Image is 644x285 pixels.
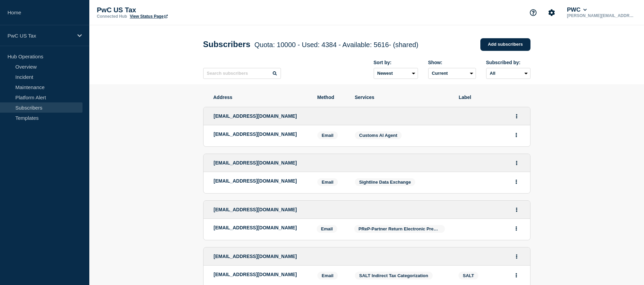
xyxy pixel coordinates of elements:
[486,68,530,79] select: Subscribed by
[512,223,521,234] button: Actions
[254,41,418,48] span: Quota: 10000 - Used: 4384 - Available: 5616 - (shared)
[214,113,297,119] span: [EMAIL_ADDRESS][DOMAIN_NAME]
[214,160,297,166] span: [EMAIL_ADDRESS][DOMAIN_NAME]
[203,68,281,79] input: Search subscribers
[97,6,233,14] p: PwC US Tax
[512,130,521,140] button: Actions
[214,272,307,277] p: [EMAIL_ADDRESS][DOMAIN_NAME]
[214,178,307,184] p: [EMAIL_ADDRESS][DOMAIN_NAME]
[512,158,521,168] button: Actions
[428,68,476,79] select: Deleted
[566,6,588,13] button: PWC
[544,5,559,20] button: Account settings
[359,273,428,278] span: SALT Indirect Tax Categorization
[317,225,338,233] span: Email
[214,225,306,230] p: [EMAIL_ADDRESS][DOMAIN_NAME]
[317,272,338,280] span: Email
[359,226,451,231] span: PReP-Partner Return Electronic Preparation
[486,60,530,65] div: Subscribed by:
[512,176,521,187] button: Actions
[428,60,476,65] div: Show:
[374,68,418,79] select: Sort by
[203,40,419,49] h1: Subscribers
[459,272,479,280] span: SALT
[317,131,338,139] span: Email
[214,131,307,137] p: [EMAIL_ADDRESS][DOMAIN_NAME]
[512,251,521,262] button: Actions
[512,111,521,122] button: Actions
[566,13,636,18] p: [PERSON_NAME][EMAIL_ADDRESS][PERSON_NAME][DOMAIN_NAME]
[480,38,530,51] a: Add subscribers
[8,33,73,39] p: PwC US Tax
[97,14,127,19] p: Connected Hub
[359,180,411,185] span: Sightline Data Exchange
[459,95,520,100] span: Label
[355,95,449,100] span: Services
[214,254,297,259] span: [EMAIL_ADDRESS][DOMAIN_NAME]
[526,5,540,20] button: Support
[213,95,307,100] span: Address
[359,133,398,138] span: Customs AI Agent
[512,204,521,215] button: Actions
[317,95,345,100] span: Method
[214,207,297,212] span: [EMAIL_ADDRESS][DOMAIN_NAME]
[374,60,418,65] div: Sort by:
[317,178,338,186] span: Email
[130,14,168,19] a: View Status Page
[512,270,521,281] button: Actions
